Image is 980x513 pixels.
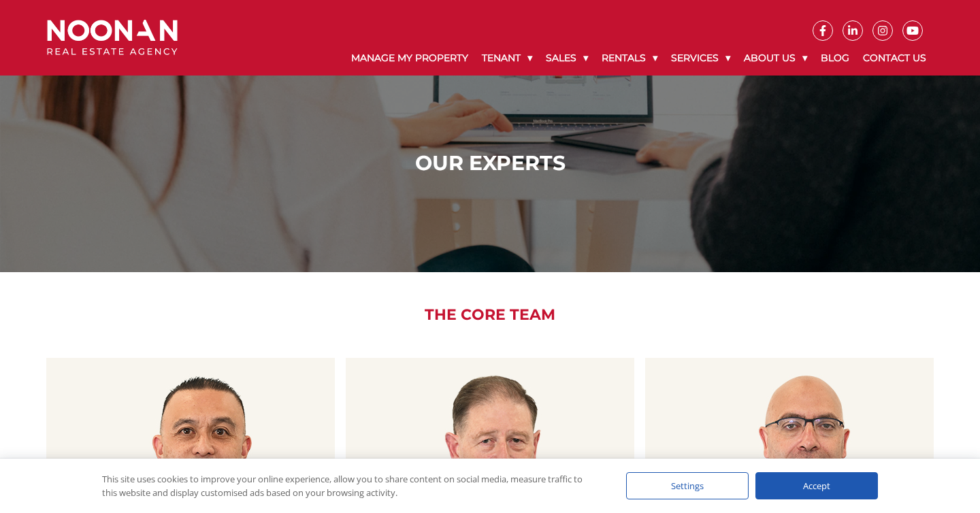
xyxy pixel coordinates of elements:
[50,151,930,176] h1: Our Experts
[102,472,599,499] div: This site uses cookies to improve your online experience, allow you to share content on social me...
[755,472,878,499] div: Accept
[47,20,178,56] img: Noonan Real Estate Agency
[664,41,737,76] a: Services
[475,41,539,76] a: Tenant
[595,41,664,76] a: Rentals
[626,472,749,499] div: Settings
[344,41,475,76] a: Manage My Property
[737,41,814,76] a: About Us
[814,41,856,76] a: Blog
[539,41,595,76] a: Sales
[856,41,933,76] a: Contact Us
[37,306,944,324] h2: The Core Team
